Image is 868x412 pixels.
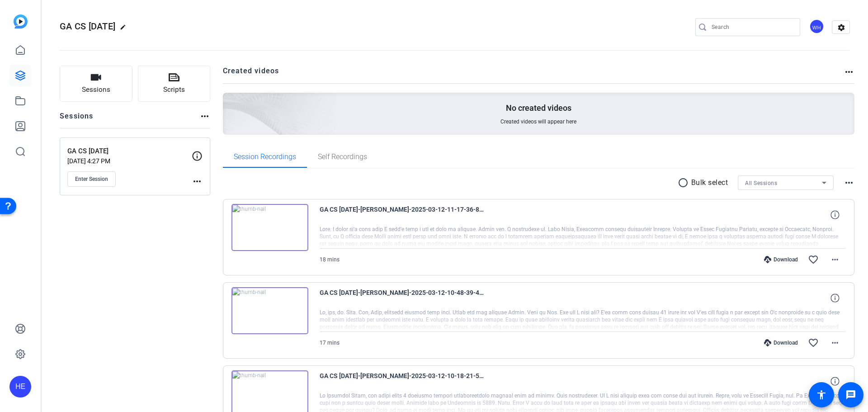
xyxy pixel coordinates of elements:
[231,287,308,334] img: thumb-nail
[830,254,840,265] mat-icon: more_horiz
[75,175,108,183] span: Enter Session
[320,204,487,226] span: GA CS [DATE]-[PERSON_NAME]-2025-03-12-11-17-36-857-0
[192,176,203,187] mat-icon: more_horiz
[234,153,296,161] span: Session Recordings
[163,85,185,95] span: Scripts
[14,14,28,28] img: blue-gradient.svg
[830,337,840,348] mat-icon: more_horiz
[844,66,854,77] mat-icon: more_horiz
[500,118,576,125] span: Created videos will appear here
[809,19,824,34] div: WH
[759,339,802,346] div: Download
[809,19,825,35] ngx-avatar: Will Horvath
[9,376,31,398] div: HE
[320,287,487,309] span: GA CS [DATE]-[PERSON_NAME]-2025-03-12-10-48-39-459-0
[691,177,728,188] p: Bulk select
[678,177,691,188] mat-icon: radio_button_unchecked
[320,370,487,392] span: GA CS [DATE]-[PERSON_NAME]-2025-03-12-10-18-21-589-0
[759,256,802,263] div: Download
[82,85,110,95] span: Sessions
[199,111,210,122] mat-icon: more_horiz
[60,21,115,32] span: GA CS [DATE]
[120,24,131,35] mat-icon: edit
[231,204,308,251] img: thumb-nail
[67,146,192,156] p: GA CS [DATE]
[67,171,116,187] button: Enter Session
[845,389,856,400] mat-icon: message
[223,66,844,83] h2: Created videos
[808,337,819,348] mat-icon: favorite_border
[138,66,211,102] button: Scripts
[60,111,94,128] h2: Sessions
[844,177,854,188] mat-icon: more_horiz
[816,389,827,400] mat-icon: accessibility
[67,157,192,165] p: [DATE] 4:27 PM
[320,256,340,263] span: 18 mins
[832,21,850,34] mat-icon: settings
[318,153,367,161] span: Self Recordings
[506,103,571,114] p: No created videos
[60,66,132,102] button: Sessions
[808,254,819,265] mat-icon: favorite_border
[712,22,793,33] input: Search
[122,3,337,199] img: Creted videos background
[745,180,777,186] span: All Sessions
[320,340,340,346] span: 17 mins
